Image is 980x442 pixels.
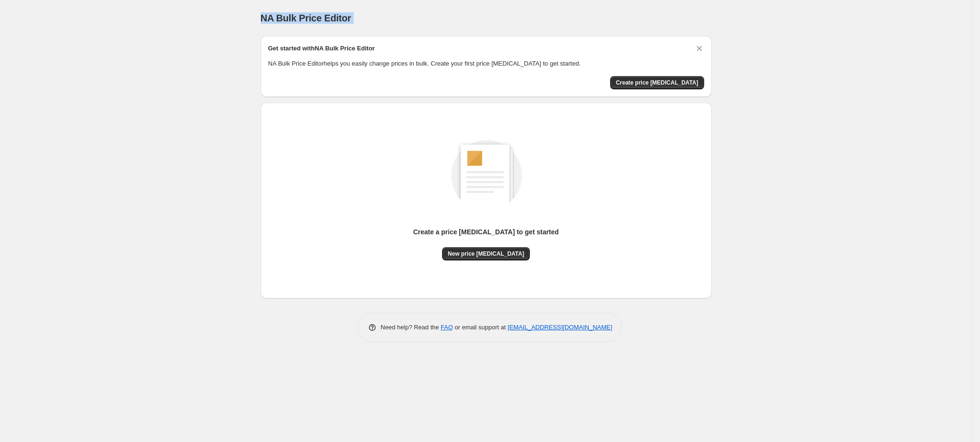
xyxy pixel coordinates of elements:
[268,44,375,53] h2: Get started with NA Bulk Price Editor
[442,247,530,260] button: New price [MEDICAL_DATA]
[610,76,704,89] button: Create price change job
[616,79,698,86] span: Create price [MEDICAL_DATA]
[268,59,704,68] p: NA Bulk Price Editor helps you easily change prices in bulk. Create your first price [MEDICAL_DAT...
[381,324,441,331] span: Need help? Read the
[448,250,524,258] span: New price [MEDICAL_DATA]
[441,324,453,331] a: FAQ
[508,324,612,331] a: [EMAIL_ADDRESS][DOMAIN_NAME]
[261,13,351,23] span: NA Bulk Price Editor
[413,227,559,237] p: Create a price [MEDICAL_DATA] to get started
[453,324,508,331] span: or email support at
[695,44,704,53] button: Dismiss card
